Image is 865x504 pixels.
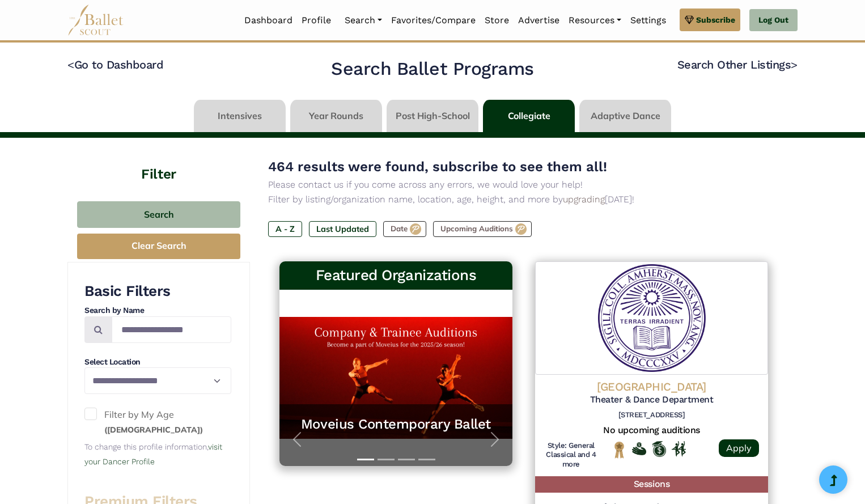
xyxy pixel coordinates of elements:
h5: Sessions [535,476,768,493]
a: <Go to Dashboard [67,58,163,71]
img: National [612,441,626,459]
button: Slide 1 [357,453,374,466]
img: Offers Scholarship [652,441,666,457]
h4: Select Location [84,357,231,368]
a: upgrading [563,194,605,205]
span: 464 results were found, subscribe to see them all! [268,159,607,175]
a: Store [480,9,514,32]
li: Adaptive Dance [577,100,673,132]
h3: Basic Filters [84,282,231,301]
a: Moveius Contemporary Ballet [291,416,501,433]
input: Search by names... [112,316,231,343]
a: Favorites/Compare [387,9,480,32]
button: Search [77,201,240,228]
code: > [791,57,798,71]
h6: Style: General Classical and 4 more [544,441,598,470]
li: Post High-School [384,100,481,132]
a: Advertise [514,9,564,32]
a: Apply [719,439,759,457]
p: Please contact us if you come across any errors, we would love your help! [268,177,779,192]
img: Offers Financial Aid [632,442,646,455]
li: Year Rounds [288,100,384,132]
h4: Filter [67,138,250,184]
h5: Theater & Dance Department [544,394,759,406]
h5: No upcoming auditions [544,425,759,437]
img: Logo [535,261,768,375]
h3: Featured Organizations [289,266,503,285]
a: visit your Dancer Profile [84,442,222,466]
li: Intensives [192,100,288,132]
small: ([DEMOGRAPHIC_DATA]) [104,425,203,435]
button: Slide 2 [378,453,395,466]
label: A - Z [268,221,302,237]
img: gem.svg [685,14,694,26]
a: Log Out [749,9,798,32]
h4: Search by Name [84,305,231,316]
label: Date [383,221,426,237]
a: Search Other Listings> [677,58,798,71]
small: To change this profile information, [84,442,222,466]
a: Search [340,9,387,32]
button: Slide 3 [398,453,415,466]
h6: [STREET_ADDRESS] [544,410,759,420]
li: Collegiate [481,100,577,132]
a: Resources [564,9,626,32]
button: Clear Search [77,234,240,259]
label: Last Updated [309,221,376,237]
img: In Person [672,441,686,456]
p: Filter by listing/organization name, location, age, height, and more by [DATE]! [268,192,779,207]
h2: Search Ballet Programs [331,57,533,81]
a: Settings [626,9,671,32]
a: Subscribe [680,9,740,31]
label: Upcoming Auditions [433,221,532,237]
h4: [GEOGRAPHIC_DATA] [544,379,759,394]
code: < [67,57,74,71]
label: Filter by My Age [84,408,231,437]
a: Profile [297,9,336,32]
a: Dashboard [240,9,297,32]
span: Subscribe [696,14,735,26]
button: Slide 4 [418,453,435,466]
